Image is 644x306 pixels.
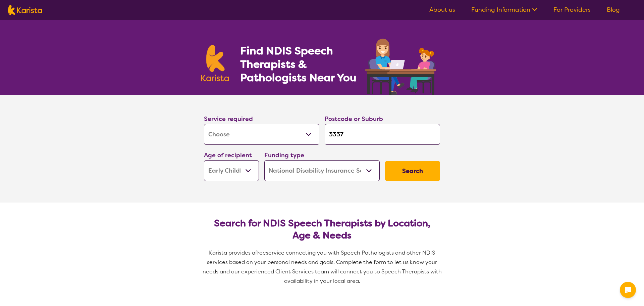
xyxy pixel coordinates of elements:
[201,45,229,81] img: Karista logo
[325,124,440,145] input: Type
[209,249,255,256] span: Karista provides a
[240,44,364,84] h1: Find NDIS Speech Therapists & Pathologists Near You
[553,6,591,14] a: For Providers
[8,5,42,15] img: Karista logo
[204,115,253,123] label: Service required
[607,6,620,14] a: Blog
[385,161,440,181] button: Search
[471,6,537,14] a: Funding Information
[429,6,455,14] a: About us
[255,249,266,256] span: free
[264,151,304,159] label: Funding type
[204,151,252,159] label: Age of recipient
[203,249,443,285] span: service connecting you with Speech Pathologists and other NDIS services based on your personal ne...
[360,36,443,95] img: speech-therapy
[325,115,383,123] label: Postcode or Suburb
[209,217,435,242] h2: Search for NDIS Speech Therapists by Location, Age & Needs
